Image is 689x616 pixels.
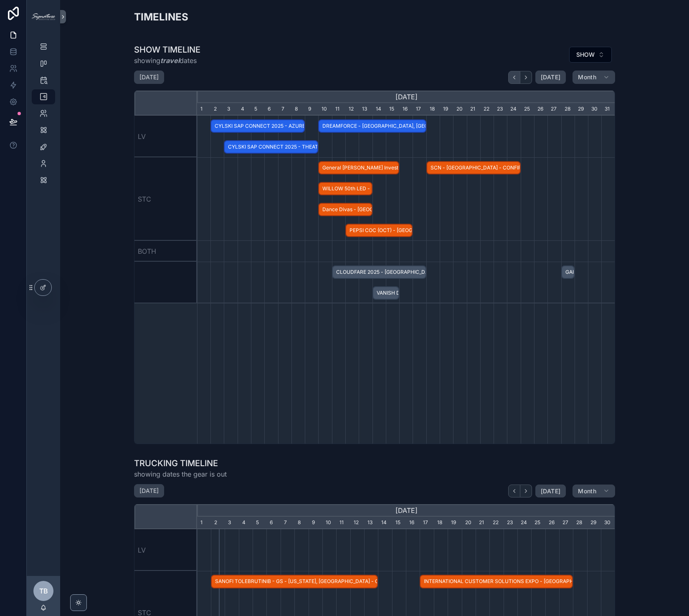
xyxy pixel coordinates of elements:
span: CYLSKI SAP CONNECT 2025 - THEATER - [GEOGRAPHIC_DATA] - CONFIRMED [225,140,317,154]
div: GAIN Virtual - CONFIRMED [561,265,575,279]
span: [DATE] [541,73,560,81]
span: General [PERSON_NAME] Investor Day - [GEOGRAPHIC_DATA], [GEOGRAPHIC_DATA] - HOLD [319,161,398,175]
h1: SHOW TIMELINE [134,44,200,56]
div: 8 [294,517,308,529]
div: 14 [378,517,392,529]
div: 13 [364,517,378,529]
div: 4 [239,517,253,529]
button: [DATE] [535,485,566,498]
div: 10 [322,517,336,529]
div: 28 [573,517,587,529]
div: BOTH [134,241,197,262]
div: 31 [601,103,615,116]
div: 24 [507,103,520,116]
div: SCN - Atlanta - CONFIRMED [426,161,521,175]
h2: [DATE] [139,73,159,81]
div: 4 [238,103,251,116]
div: 26 [534,103,547,116]
div: 2 [210,103,224,116]
button: Month [572,485,615,498]
div: General Mills Investor Day - Twin Cities, MN - HOLD [318,161,399,175]
div: SANOFI TOLEBRUTINIB - GS - New York, NY - CONFIRMED [211,575,378,588]
div: 3 [224,103,237,116]
div: 27 [547,103,561,116]
div: 2 [211,517,225,529]
div: 13 [359,103,372,116]
span: GAIN Virtual - CONFIRMED [562,265,574,279]
img: App logo [32,13,55,20]
div: 22 [480,103,494,116]
div: 12 [350,517,364,529]
span: CLOUDFARE 2025 - [GEOGRAPHIC_DATA] - HOLD [333,265,426,279]
div: 15 [386,103,399,116]
div: 1 [197,517,211,529]
button: Select Button [569,47,612,63]
div: LV [134,529,197,571]
div: [DATE] [197,91,615,103]
div: CYLSKI SAP CONNECT 2025 - THEATER - LAS VEGAS - CONFIRMED [224,140,318,154]
div: 10 [318,103,332,116]
h1: TRUCKING TIMELINE [134,457,227,469]
div: 30 [601,517,615,529]
div: 11 [336,517,350,529]
div: WILLOW 50th LED - SOUTH BARRINGTON, IL - HOLD [318,182,372,196]
div: 26 [545,517,559,529]
div: DREAMFORCE - SAN FRANCISCO, CA - CONFIRMED [318,119,426,133]
div: 19 [448,517,461,529]
div: 16 [399,103,413,116]
span: PEPSI COC (OCT) - [GEOGRAPHIC_DATA], [GEOGRAPHIC_DATA] - [346,224,412,237]
span: DREAMFORCE - [GEOGRAPHIC_DATA], [GEOGRAPHIC_DATA] - CONFIRMED [319,119,425,133]
span: SANOFI TOLEBRUTINIB - GS - [US_STATE], [GEOGRAPHIC_DATA] - CONFIRMED [212,575,377,588]
div: 19 [440,103,453,116]
div: 6 [266,517,280,529]
div: PEPSI COC (OCT) - GREENWICH, CT - [345,224,413,237]
div: CLOUDFARE 2025 - Las Vegas - HOLD [332,265,426,279]
div: 14 [372,103,386,116]
span: CYLSKI SAP CONNECT 2025 - AZURE BALLROOM - [GEOGRAPHIC_DATA] - CONFIRMED [211,119,304,133]
div: 9 [305,103,318,116]
div: 17 [420,517,433,529]
span: Month [578,73,596,81]
div: 23 [504,517,517,529]
div: 21 [467,103,480,116]
span: VANISH DEMO - Saint [PERSON_NAME], [GEOGRAPHIC_DATA] - HOLD [373,286,399,300]
div: 18 [434,517,448,529]
div: 21 [476,517,489,529]
div: 25 [531,517,545,529]
span: showing dates [134,56,200,66]
div: 5 [251,103,264,116]
span: showing dates the gear is out [134,469,227,479]
span: WILLOW 50th LED - [GEOGRAPHIC_DATA], [GEOGRAPHIC_DATA] - HOLD [319,182,371,196]
div: 24 [517,517,531,529]
div: 27 [559,517,573,529]
div: 17 [413,103,426,116]
span: SHOW [576,50,595,59]
span: [DATE] [541,487,560,495]
div: 20 [462,517,476,529]
div: 7 [278,103,291,116]
div: scrollable content [27,33,60,199]
span: TB [39,586,48,596]
div: 6 [264,103,278,116]
div: 16 [406,517,420,529]
button: Month [572,71,615,84]
div: STC [134,157,197,241]
div: Dance Divas - Chicago - CONFIRMED [318,203,372,217]
h2: TIMELINES [134,10,188,24]
div: 11 [332,103,345,116]
div: 12 [345,103,359,116]
div: 23 [494,103,507,116]
div: 25 [521,103,534,116]
h2: [DATE] [139,487,159,495]
button: [DATE] [535,71,566,84]
div: 28 [561,103,575,116]
div: INTERNATIONAL CUSTOMER SOLUTIONS EXPO - Orlando, FL - CONFIRMED [420,575,573,588]
div: 1 [197,103,210,116]
div: 18 [426,103,440,116]
div: 8 [291,103,305,116]
div: 29 [587,517,601,529]
span: Month [578,487,596,495]
div: VANISH DEMO - Saint Charles, IL - HOLD [372,286,400,300]
div: 15 [392,517,406,529]
span: Dance Divas - [GEOGRAPHIC_DATA] - CONFIRMED [319,203,371,217]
